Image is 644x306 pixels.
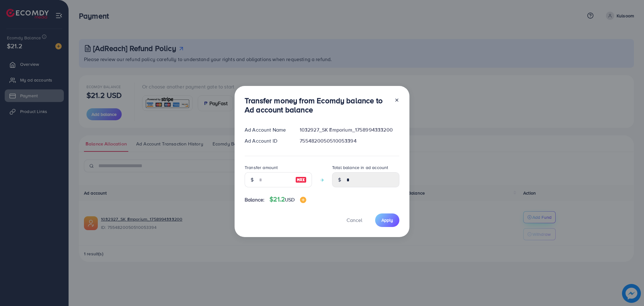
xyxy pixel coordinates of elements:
[240,137,295,144] div: Ad Account ID
[245,96,389,114] h3: Transfer money from Ecomdy balance to Ad account balance
[245,164,278,171] label: Transfer amount
[269,195,306,203] h4: $21.2
[300,197,306,203] img: image
[381,217,393,223] span: Apply
[295,137,404,144] div: 7554820050510053394
[240,126,295,133] div: Ad Account Name
[339,213,370,227] button: Cancel
[347,217,362,224] span: Cancel
[295,126,404,133] div: 1032927_SK Emporium_1758994333200
[332,164,388,171] label: Total balance in ad account
[295,176,307,184] img: image
[245,196,264,203] span: Balance:
[375,213,399,227] button: Apply
[285,196,295,203] span: USD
